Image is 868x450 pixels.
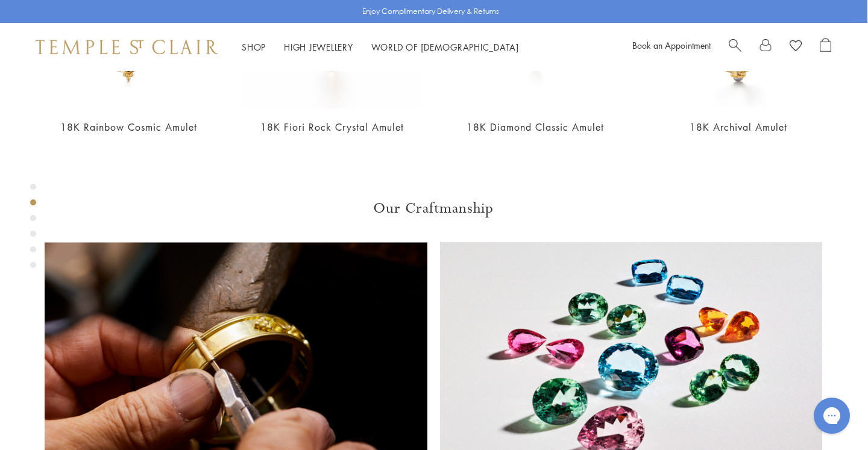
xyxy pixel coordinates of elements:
[362,5,499,17] p: Enjoy Complimentary Delivery & Returns
[36,40,218,54] img: Temple St. Clair
[242,41,266,53] a: ShopShop
[820,38,831,56] a: Open Shopping Bag
[632,39,711,51] a: Book an Appointment
[790,38,802,56] a: View Wishlist
[260,120,404,134] a: 18K Fiori Rock Crystal Amulet
[808,393,856,438] iframe: Gorgias live chat messenger
[467,120,604,134] a: 18K Diamond Classic Amulet
[60,120,197,134] a: 18K Rainbow Cosmic Amulet
[30,181,36,278] div: Product gallery navigation
[371,41,519,53] a: World of [DEMOGRAPHIC_DATA]World of [DEMOGRAPHIC_DATA]
[284,41,353,53] a: High JewelleryHigh Jewellery
[45,199,822,218] h3: Our Craftmanship
[690,120,787,134] a: 18K Archival Amulet
[729,38,741,56] a: Search
[242,40,519,55] nav: Main navigation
